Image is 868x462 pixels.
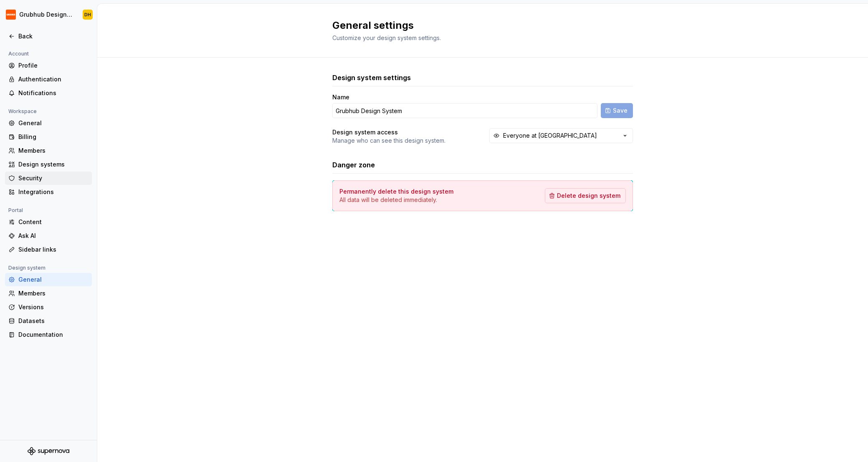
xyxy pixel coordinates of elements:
a: Ask AI [5,229,92,242]
div: Documentation [18,331,89,339]
div: Security [18,174,89,182]
p: All data will be deleted immediately. [339,196,453,204]
div: Integrations [18,188,89,196]
div: Members [18,146,89,155]
div: Datasets [18,317,89,325]
div: Profile [18,61,89,70]
img: 4e8d6f31-f5cf-47b4-89aa-e4dec1dc0822.png [6,10,16,20]
a: Notifications [5,86,92,100]
div: Content [18,218,89,226]
div: Back [18,32,89,40]
div: Everyone at [GEOGRAPHIC_DATA] [503,131,597,140]
a: Design systems [5,158,92,171]
h4: Design system access [332,128,398,136]
div: General [18,119,89,127]
button: Delete design system [545,188,626,203]
div: Account [5,49,32,59]
a: General [5,273,92,286]
div: Members [18,289,89,298]
div: Notifications [18,89,89,97]
a: Datasets [5,314,92,328]
div: Sidebar links [18,245,89,254]
div: Billing [18,133,89,141]
a: Security [5,172,92,185]
a: Content [5,215,92,229]
a: Documentation [5,328,92,341]
div: Versions [18,303,89,311]
a: Authentication [5,73,92,86]
h3: Danger zone [332,160,375,170]
a: General [5,116,92,130]
div: Portal [5,205,26,215]
a: Members [5,144,92,157]
div: DH [84,11,91,18]
h2: General settings [332,19,623,32]
label: Name [332,93,349,101]
a: Members [5,287,92,300]
button: Grubhub Design SystemDH [2,5,95,24]
h3: Design system settings [332,73,411,83]
button: Everyone at [GEOGRAPHIC_DATA] [489,128,633,143]
a: Billing [5,130,92,144]
a: Versions [5,300,92,314]
h4: Permanently delete this design system [339,187,453,196]
span: Customize your design system settings. [332,34,441,41]
span: Delete design system [557,192,620,200]
a: Back [5,30,92,43]
div: Grubhub Design System [19,10,73,19]
div: Authentication [18,75,89,83]
div: Ask AI [18,232,89,240]
div: Workspace [5,106,40,116]
a: Integrations [5,185,92,199]
a: Profile [5,59,92,72]
div: Design system [5,263,49,273]
p: Manage who can see this design system. [332,136,445,145]
div: General [18,275,89,284]
svg: Supernova Logo [28,447,69,455]
div: Design systems [18,160,89,169]
a: Sidebar links [5,243,92,256]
